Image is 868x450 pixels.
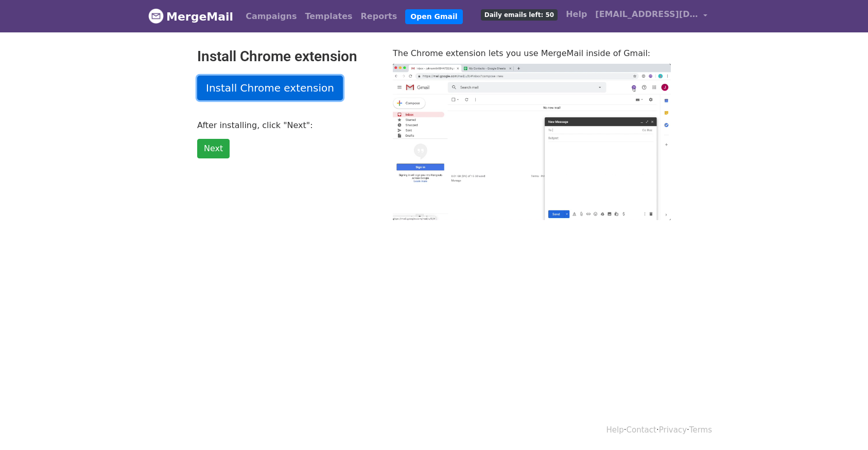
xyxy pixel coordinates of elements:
span: Daily emails left: 50 [481,9,558,21]
a: [EMAIL_ADDRESS][DOMAIN_NAME] [591,4,711,28]
a: Privacy [659,425,687,435]
a: Terms [689,425,712,435]
a: Open Gmail [405,9,462,24]
img: MergeMail logo [148,8,164,24]
span: [EMAIL_ADDRESS][DOMAIN_NAME] [595,8,698,21]
a: MergeMail [148,6,233,27]
iframe: Chat Widget [817,401,868,450]
a: Help [606,425,624,435]
h2: Install Chrome extension [197,48,377,65]
a: Campaigns [241,6,301,27]
p: The Chrome extension lets you use MergeMail inside of Gmail: [393,48,671,59]
a: Help [562,4,591,25]
a: Daily emails left: 50 [477,4,562,25]
a: Reports [357,6,402,27]
a: Install Chrome extension [197,76,343,100]
a: Next [197,139,230,158]
a: Templates [301,6,356,27]
p: After installing, click "Next": [197,120,377,131]
a: Contact [627,425,656,435]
